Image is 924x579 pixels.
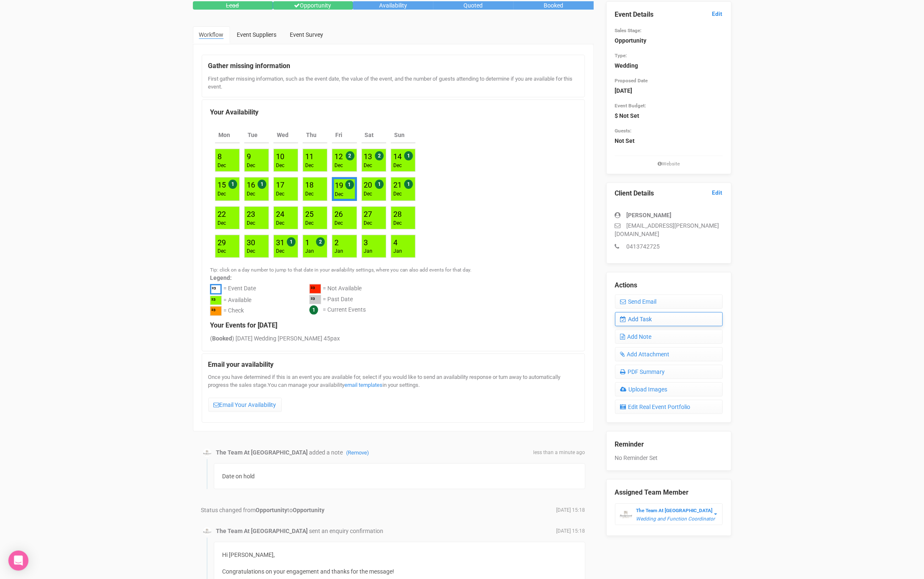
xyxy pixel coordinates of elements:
strong: [PERSON_NAME] [627,212,672,218]
small: Website [615,160,723,168]
span: [DATE] 15:18 [557,528,585,535]
div: Open Intercom Messenger [8,551,28,571]
a: 28 [393,210,402,218]
strong: Not Set [615,137,635,144]
span: [DATE] 15:18 [557,507,585,514]
img: BGLogo.jpg [203,527,211,536]
div: Quoted [433,1,514,10]
strong: Wedding [615,62,638,69]
img: BGLogo.jpg [203,449,211,457]
a: Event Survey [284,26,330,43]
div: Dec [276,248,284,255]
div: Dec [218,162,226,169]
a: 15 [218,180,226,189]
strong: Opportunity [293,507,325,513]
div: Opportunity [273,1,353,10]
div: Dec [218,248,226,255]
div: Dec [247,162,255,169]
p: [EMAIL_ADDRESS][PERSON_NAME][DOMAIN_NAME] [615,221,723,238]
strong: Opportunity [615,37,647,44]
a: Edit [712,10,723,18]
a: Upload Images [615,382,723,396]
span: 2 [375,151,384,160]
legend: Email your availability [208,360,578,370]
a: 3 [364,238,368,247]
a: 19 [335,181,343,190]
a: 25 [305,210,314,218]
a: 22 [218,210,226,218]
div: No Reminder Set [615,432,723,462]
div: Dec [276,162,284,169]
div: Dec [364,220,372,227]
div: Dec [393,190,402,198]
a: 24 [276,210,284,218]
a: 31 [276,238,284,247]
legend: Reminder [615,440,723,449]
a: Workflow [193,26,230,44]
a: Email Your Availability [208,398,282,412]
span: 1 [375,180,384,189]
legend: Gather missing information [208,61,578,71]
a: 13 [364,152,372,161]
label: Legend: [210,274,577,282]
div: ²³ [309,295,321,305]
a: 10 [276,152,284,161]
span: 1 [404,151,413,160]
a: Add Attachment [615,347,723,361]
div: = Event Date [223,284,256,296]
div: Once you have determined if this is an event you are available for, select if you would like to s... [208,373,578,416]
div: Dec [305,220,314,227]
a: 27 [364,210,372,218]
div: Dec [364,162,372,169]
a: Send Email [615,295,723,309]
legend: Your Availability [210,108,577,117]
a: 20 [364,180,372,189]
th: Tue [244,127,269,143]
strong: Booked [212,335,232,342]
div: ²³ [210,284,222,295]
th: Sun [391,127,415,143]
strong: Opportunity [256,507,288,513]
a: PDF Summary [615,365,723,379]
th: Fri [332,127,357,143]
small: Event Budget: [615,103,646,109]
span: 1 [309,305,318,315]
a: 14 [393,152,402,161]
div: Dec [247,190,255,198]
div: Dec [393,162,402,169]
span: 1 [404,180,413,189]
a: 11 [305,152,314,161]
a: 4 [393,238,397,247]
a: Add Note [615,330,723,344]
div: = Past Date [323,295,353,306]
legend: Assigned Team Member [615,488,723,498]
div: Dec [334,220,343,227]
a: 12 [334,152,343,161]
a: 18 [305,180,314,189]
strong: $ Not Set [615,112,640,119]
em: Wedding and Function Coordinator [636,516,715,522]
th: Sat [362,127,386,143]
span: sent an enquiry confirmation [309,528,384,534]
legend: Event Details [615,10,723,20]
div: = Check [223,306,244,317]
div: Dec [247,248,255,255]
a: 29 [218,238,226,247]
a: 16 [247,180,255,189]
span: less than a minute ago [534,449,585,456]
span: 1 [345,180,354,189]
div: Lead [193,1,273,10]
legend: Actions [615,281,723,290]
div: Dec [335,191,343,198]
a: 30 [247,238,255,247]
span: 2 [316,237,325,246]
a: (Remove) [347,449,370,456]
span: You can manage your availability in your settings. [268,382,420,388]
th: Thu [303,127,327,143]
div: Jan [305,248,314,255]
img: BGLogo.jpg [620,508,632,521]
th: Mon [215,127,240,143]
div: ²³ [309,284,321,294]
a: Event Suppliers [231,26,283,43]
div: Jan [364,248,373,255]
